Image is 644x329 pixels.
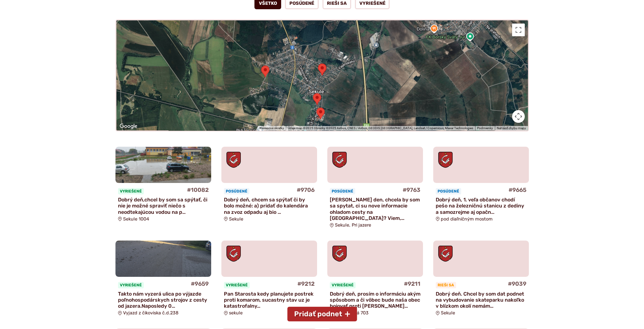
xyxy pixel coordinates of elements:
a: #9212 Vyriešené Pan Starosta kedy planujete postrek proti komarom, sucastny stav uz je katastrofa... [221,241,317,318]
button: Ovládať kameru na mape [512,110,525,123]
p: Dobrý deň, chcem sa spýtať či by bolo možné: a) pridať do kalendára na zvoz odpadu aj bio … [224,197,315,215]
span: Pridať podnet [294,310,342,318]
a: Podmienky (otvorí sa na novej karte) [477,126,493,130]
button: Klávesové skratky [260,126,284,130]
a: #9659 Vyriešené Takto nám vyzerá ulica po výjazde poľnohospodárskych strojov z cesty od jazera.Na... [115,241,211,318]
span: Sekule [441,310,455,316]
span: Vyriešené [330,282,356,288]
a: #9665 Posúdené Dobrý deň, 1. veľa občanov chodí pešo na železničnú stanicu z dediny a samozrejme ... [433,147,529,224]
p: Dobrý deň, 1. veľa občanov chodí pešo na železničnú stanicu z dediny a samozrejme aj opačn… [436,197,526,215]
h4: #9212 [297,281,315,288]
span: Posúdené [330,188,355,194]
span: Sekule 1004 [123,216,149,222]
p: Dobrý deň, prosím o informáciu akým spôsobom a či vôbec bude naša obec bojovať proti [PERSON_NAME]… [330,291,420,309]
span: sekule [229,310,243,316]
a: Otvoriť túto oblasť v Mapách Google (otvorí nové okno) [118,122,139,130]
span: pod diaľničným mostom [441,216,493,222]
img: Google [118,122,139,130]
span: Vyjazd z čikoviska č.d.238 [123,310,178,316]
h4: #9706 [297,187,315,194]
a: Nahlásiť chybu mapy [497,126,526,130]
span: Posúdené [436,188,461,194]
a: #9039 Rieši sa Dobrý deň. Chcel by som dat podnet na vybudovanie skateparku nakoľko v blízkom oko... [433,241,529,318]
span: Vyriešené [118,188,144,194]
a: #10082 Vyriešené Dobrý deň,chcel by som sa spýtať, či nie je možné spraviť niečo s neodtekajúcou ... [115,147,211,224]
span: Sekule [229,216,243,222]
span: Údaje máp ©2025 Obrázky ©2025 Airbus, CNES / Airbus, GEODIS [GEOGRAPHIC_DATA], Landsat / Copernic... [288,126,473,130]
p: Takto nám vyzerá ulica po výjazde poľnohospodárskych strojov z cesty od jazera.Naposledy 0… [118,291,209,309]
span: Sekule, Pri jazere [335,222,371,228]
a: #9706 Posúdené Dobrý deň, chcem sa spýtať či by bolo možné: a) pridať do kalendára na zvoz odpadu... [221,147,317,224]
h4: #9665 [509,187,526,194]
h4: #9211 [404,281,420,288]
button: Pridať podnet [287,307,357,321]
p: Pan Starosta kedy planujete postrek proti komarom, sucastny stav uz je katastrofalny… [224,291,315,309]
div: Mapa podnetov [115,19,529,131]
span: Posúdené [224,188,249,194]
a: #9763 Posúdené [PERSON_NAME] den, chcela by som sa spytat, ci su nove informacie ohladom cesty na... [327,147,423,230]
h4: #9039 [508,281,526,288]
h4: #10082 [187,187,209,194]
a: #9211 Vyriešené Dobrý deň, prosím o informáciu akým spôsobom a či vôbec bude naša obec bojovať pr... [327,241,423,318]
span: Rieši sa [436,282,456,288]
button: Prepnúť zobrazenie na celú obrazovku [512,24,525,36]
p: [PERSON_NAME] den, chcela by som sa spytat, ci su nove informacie ohladom cesty na [GEOGRAPHIC_DA... [330,197,420,221]
p: Dobrý deň. Chcel by som dat podnet na vybudovanie skateparku nakoľko v blízkom okolí nemám… [436,291,526,309]
h4: #9659 [191,281,209,288]
h4: #9763 [403,187,420,194]
span: Vyriešené [224,282,250,288]
p: Dobrý deň,chcel by som sa spýtať, či nie je možné spraviť niečo s neodtekajúcou vodou na p… [118,197,209,215]
span: Vyriešené [118,282,144,288]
